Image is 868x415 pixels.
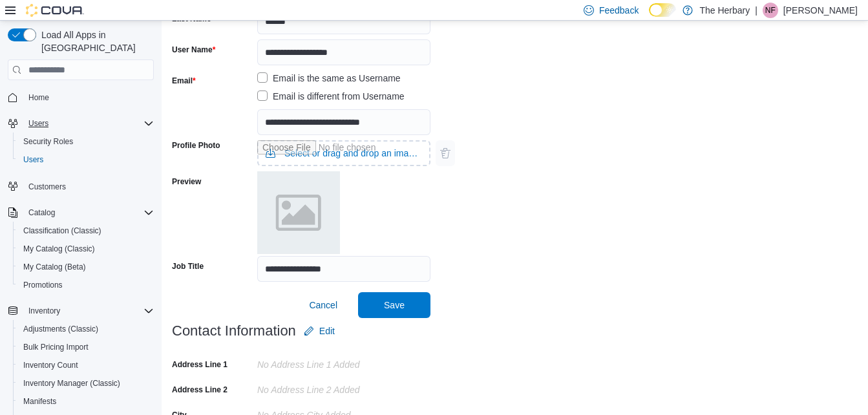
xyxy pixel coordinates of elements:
[172,359,228,370] label: Address Line 1
[299,318,340,344] button: Edit
[257,171,340,254] img: placeholder.png
[763,3,778,18] div: Natasha Forgie
[765,3,776,18] span: NF
[172,45,215,55] label: User Name
[23,90,54,105] a: Home
[23,303,65,319] button: Inventory
[18,394,154,409] span: Manifests
[18,241,100,257] a: My Catalog (Classic)
[23,136,73,147] span: Security Roles
[23,303,154,319] span: Inventory
[649,3,676,17] input: Dark Mode
[18,223,154,239] span: Classification (Classic)
[13,151,159,169] button: Users
[18,241,154,257] span: My Catalog (Classic)
[23,179,71,195] a: Customers
[18,277,68,293] a: Promotions
[23,205,60,220] button: Catalog
[3,302,159,320] button: Inventory
[13,374,159,392] button: Inventory Manager (Classic)
[358,292,430,318] button: Save
[23,244,95,254] span: My Catalog (Classic)
[28,306,60,316] span: Inventory
[172,323,296,339] h3: Contact Information
[309,299,337,312] span: Cancel
[23,226,101,236] span: Classification (Classic)
[23,342,89,352] span: Bulk Pricing Import
[18,259,91,275] a: My Catalog (Beta)
[18,339,94,355] a: Bulk Pricing Import
[23,324,98,334] span: Adjustments (Classic)
[172,76,196,86] label: Email
[13,240,159,258] button: My Catalog (Classic)
[599,4,639,17] span: Feedback
[23,360,78,370] span: Inventory Count
[23,154,43,165] span: Users
[172,176,201,187] label: Preview
[23,89,154,105] span: Home
[257,89,405,104] label: Email is different from Username
[13,276,159,294] button: Promotions
[783,3,858,18] p: [PERSON_NAME]
[13,133,159,151] button: Security Roles
[23,116,54,131] button: Users
[23,378,120,388] span: Inventory Manager (Classic)
[23,280,63,290] span: Promotions
[18,134,78,149] a: Security Roles
[18,339,154,355] span: Bulk Pricing Import
[3,176,159,195] button: Customers
[699,3,750,18] p: The Herbary
[172,385,228,395] label: Address Line 2
[18,321,103,337] a: Adjustments (Classic)
[3,114,159,133] button: Users
[18,259,154,275] span: My Catalog (Beta)
[13,320,159,338] button: Adjustments (Classic)
[28,207,55,218] span: Catalog
[36,28,154,54] span: Load All Apps in [GEOGRAPHIC_DATA]
[319,325,335,337] span: Edit
[28,182,66,192] span: Customers
[304,292,343,318] button: Cancel
[26,4,84,17] img: Cova
[28,92,49,103] span: Home
[13,338,159,356] button: Bulk Pricing Import
[18,376,154,391] span: Inventory Manager (Classic)
[28,118,48,129] span: Users
[18,321,154,337] span: Adjustments (Classic)
[13,258,159,276] button: My Catalog (Beta)
[18,152,154,167] span: Users
[3,88,159,107] button: Home
[23,178,154,194] span: Customers
[649,17,650,17] span: Dark Mode
[755,3,757,18] p: |
[18,134,154,149] span: Security Roles
[23,262,86,272] span: My Catalog (Beta)
[18,357,83,373] a: Inventory Count
[257,379,430,395] div: No Address Line 2 added
[3,204,159,222] button: Catalog
[18,376,125,391] a: Inventory Manager (Classic)
[23,116,154,131] span: Users
[18,223,107,239] a: Classification (Classic)
[13,356,159,374] button: Inventory Count
[257,140,430,166] input: Use aria labels when no actual label is in use
[257,354,430,370] div: No Address Line 1 added
[172,140,220,151] label: Profile Photo
[23,396,56,407] span: Manifests
[18,394,61,409] a: Manifests
[18,152,48,167] a: Users
[257,70,401,86] label: Email is the same as Username
[13,222,159,240] button: Classification (Classic)
[172,261,204,271] label: Job Title
[384,299,405,312] span: Save
[18,357,154,373] span: Inventory Count
[23,205,154,220] span: Catalog
[18,277,154,293] span: Promotions
[13,392,159,410] button: Manifests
